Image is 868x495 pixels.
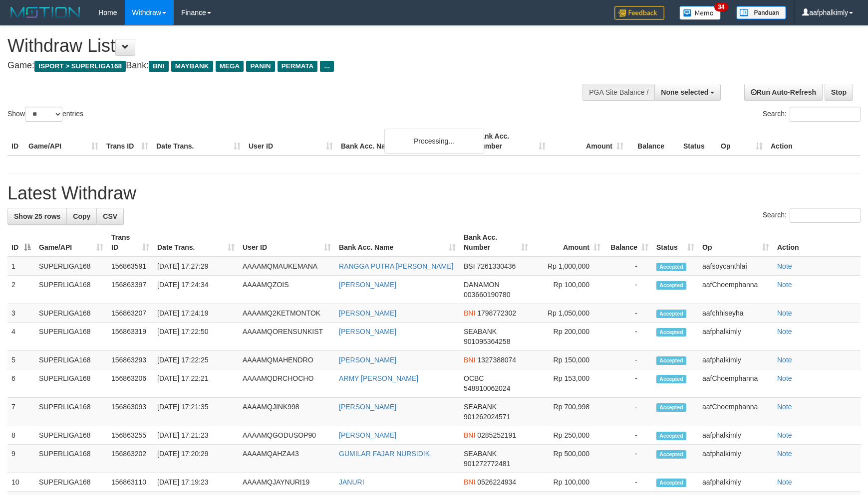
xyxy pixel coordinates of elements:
span: None selected [661,88,708,96]
th: Trans ID: activate to sort column ascending [107,228,153,257]
span: Copy 901095364258 to clipboard [464,337,510,345]
a: [PERSON_NAME] [339,356,396,364]
td: 156863397 [107,276,153,304]
select: Showentries [25,107,62,122]
th: User ID [245,127,337,156]
td: Rp 153,000 [532,369,604,398]
td: aafphalkimly [698,351,773,369]
td: [DATE] 17:20:29 [153,445,239,473]
th: Amount: activate to sort column ascending [532,228,604,257]
span: Copy 1327388074 to clipboard [477,356,516,364]
td: Rp 250,000 [532,426,604,445]
th: ID [7,127,24,156]
span: MAYBANK [171,61,213,72]
td: 10 [7,473,35,492]
td: - [604,257,652,276]
span: Accepted [656,432,686,440]
span: ... [320,61,333,72]
th: Op [717,127,767,156]
td: 4 [7,323,35,351]
th: Action [773,228,861,257]
span: Accepted [656,479,686,487]
h1: Latest Withdraw [7,183,861,203]
span: BNI [464,356,475,364]
td: aafphalkimly [698,426,773,445]
span: Show 25 rows [14,212,60,220]
td: aafchhiseyha [698,304,773,323]
th: Amount [550,127,627,156]
td: 3 [7,304,35,323]
a: JANURI [339,478,364,486]
span: Copy [73,212,90,220]
td: 156863255 [107,426,153,445]
td: 7 [7,398,35,426]
td: - [604,445,652,473]
a: Note [777,450,792,458]
th: Balance [627,127,679,156]
span: PANIN [246,61,275,72]
a: Note [777,478,792,486]
td: AAAAMQMAUKEMANA [239,257,335,276]
span: Accepted [656,263,686,271]
label: Search: [763,208,861,223]
td: SUPERLIGA168 [35,351,107,369]
img: Button%20Memo.svg [679,6,721,20]
th: Status: activate to sort column ascending [652,228,698,257]
th: Op: activate to sort column ascending [698,228,773,257]
td: SUPERLIGA168 [35,369,107,398]
td: Rp 500,000 [532,445,604,473]
td: [DATE] 17:22:21 [153,369,239,398]
a: Stop [825,84,853,101]
a: Note [777,431,792,439]
td: - [604,351,652,369]
td: [DATE] 17:24:34 [153,276,239,304]
a: Copy [66,208,97,225]
a: GUMILAR FAJAR NURSIDIK [339,450,430,458]
span: Copy 003660190780 to clipboard [464,291,510,299]
td: Rp 200,000 [532,323,604,351]
td: AAAAMQ2KETMONTOK [239,304,335,323]
span: BNI [464,431,475,439]
td: SUPERLIGA168 [35,257,107,276]
td: AAAAMQJAYNURI19 [239,473,335,492]
span: OCBC [464,374,484,382]
a: Note [777,281,792,289]
td: - [604,426,652,445]
span: MEGA [216,61,244,72]
td: [DATE] 17:24:19 [153,304,239,323]
span: BNI [464,478,475,486]
th: Bank Acc. Name [337,127,472,156]
a: Show 25 rows [7,208,67,225]
td: aafChoemphanna [698,369,773,398]
span: Accepted [656,328,686,336]
td: [DATE] 17:27:29 [153,257,239,276]
span: BSI [464,262,475,270]
th: Game/API: activate to sort column ascending [35,228,107,257]
span: Copy 0526224934 to clipboard [477,478,516,486]
img: panduan.png [736,6,786,19]
span: Copy 901272772481 to clipboard [464,460,510,468]
td: AAAAMQGODUSOP90 [239,426,335,445]
td: aafphalkimly [698,445,773,473]
th: Bank Acc. Number: activate to sort column ascending [460,228,532,257]
th: Action [767,127,861,156]
a: Note [777,374,792,382]
td: SUPERLIGA168 [35,323,107,351]
button: None selected [654,84,721,101]
span: Copy 548810062024 to clipboard [464,384,510,392]
span: BNI [464,309,475,317]
a: CSV [96,208,124,225]
a: Note [777,262,792,270]
span: Copy 1798772302 to clipboard [477,309,516,317]
td: - [604,276,652,304]
td: AAAAMQORENSUNKIST [239,323,335,351]
span: 34 [714,2,728,11]
span: SEABANK [464,450,497,458]
th: Trans ID [102,127,152,156]
img: Feedback.jpg [614,6,664,20]
span: BNI [149,61,168,72]
th: Balance: activate to sort column ascending [604,228,652,257]
span: Accepted [656,281,686,290]
td: [DATE] 17:22:25 [153,351,239,369]
td: 156863110 [107,473,153,492]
